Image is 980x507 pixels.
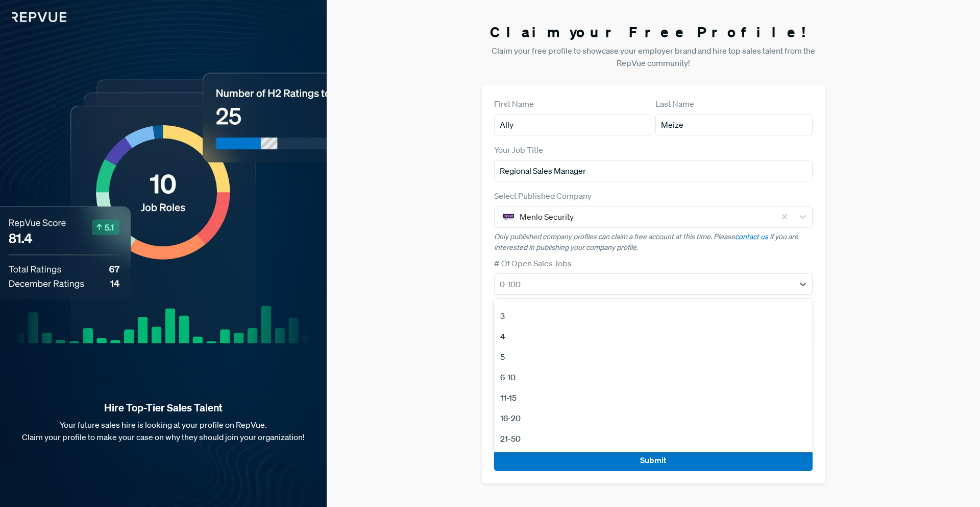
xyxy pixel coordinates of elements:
label: First Name [494,98,534,110]
div: 4 [494,326,813,347]
div: 6-10 [494,367,813,387]
strong: Hire Top-Tier Sales Talent [16,401,310,414]
label: Your Job Title [494,144,543,156]
div: 5 [494,347,813,367]
h3: Claim your Free Profile! [482,24,825,41]
div: 3 [494,306,813,326]
p: Claim your free profile to showcase your employer brand and hire top sales talent from the RepVue... [482,44,825,69]
input: Title [494,160,813,181]
div: 21-50 [494,428,813,449]
div: 51-100 [494,449,813,469]
label: Last Name [655,98,694,110]
img: Menlo Security [502,211,514,223]
div: 11-15 [494,387,813,408]
div: 16-20 [494,408,813,428]
p: Your future sales hire is looking at your profile on RepVue. Claim your profile to make your case... [16,419,310,443]
label: # Of Open Sales Jobs [494,257,572,269]
label: Select Published Company [494,190,592,202]
input: Last Name [655,114,813,135]
input: First Name [494,114,651,135]
a: contact us [735,232,768,241]
button: Submit [494,449,813,471]
p: Only published company profiles can claim a free account at this time. Please if you are interest... [494,232,813,253]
